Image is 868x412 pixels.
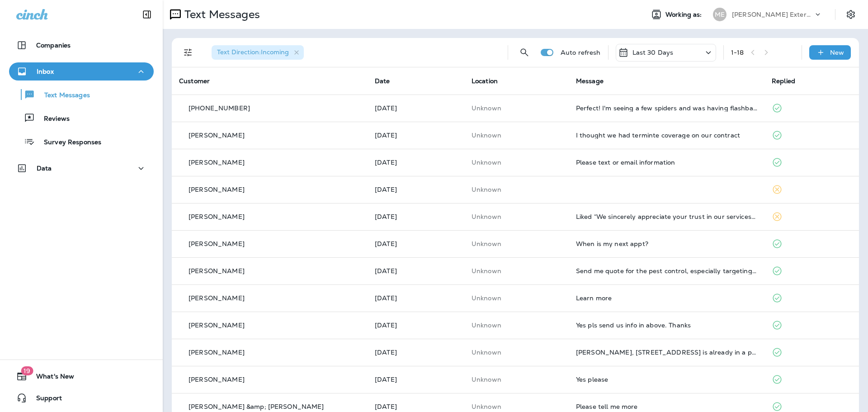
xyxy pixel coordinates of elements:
[375,349,457,356] p: Jul 24, 2025 11:04 AM
[212,45,304,60] div: Text Direction:Incoming
[375,294,457,302] p: Jul 24, 2025 12:28 PM
[472,267,561,275] p: This customer does not have a last location and the phone number they messaged is not assigned to...
[576,159,757,166] div: Please text or email information
[375,77,390,85] span: Date
[472,240,561,247] p: This customer does not have a last location and the phone number they messaged is not assigned to...
[189,322,245,329] p: [PERSON_NAME]
[561,49,601,56] p: Auto refresh
[472,349,561,356] p: This customer does not have a last location and the phone number they messaged is not assigned to...
[35,91,90,100] p: Text Messages
[472,132,561,139] p: This customer does not have a last location and the phone number they messaged is not assigned to...
[772,77,795,85] span: Replied
[576,322,757,329] div: Yes pls send us info in above. Thanks
[37,68,54,75] p: Inbox
[576,376,757,383] div: Yes please
[732,11,813,18] p: [PERSON_NAME] Exterminating
[576,77,604,85] span: Message
[189,132,245,139] p: [PERSON_NAME]
[472,159,561,166] p: This customer does not have a last location and the phone number they messaged is not assigned to...
[375,267,457,275] p: Jul 24, 2025 12:49 PM
[375,132,457,139] p: Aug 7, 2025 10:07 AM
[9,367,154,385] button: 19What's New
[179,43,197,62] button: Filters
[472,186,561,193] p: This customer does not have a last location and the phone number they messaged is not assigned to...
[632,49,674,56] p: Last 30 Days
[9,132,154,151] button: Survey Responses
[576,240,757,247] div: When is my next appt?
[189,240,245,247] p: [PERSON_NAME]
[9,62,154,81] button: Inbox
[576,213,757,220] div: Liked “We sincerely appreciate your trust in our services. Thank you for your continued support!”
[134,5,160,24] button: Collapse Sidebar
[472,376,561,383] p: This customer does not have a last location and the phone number they messaged is not assigned to...
[189,186,245,193] p: [PERSON_NAME]
[576,132,757,139] div: I thought we had terminte coverage on our contract
[9,36,154,54] button: Companies
[843,6,859,23] button: Settings
[375,376,457,383] p: Jul 24, 2025 10:54 AM
[375,403,457,410] p: Jul 24, 2025 10:28 AM
[472,104,561,112] p: This customer does not have a last location and the phone number they messaged is not assigned to...
[189,294,245,302] p: [PERSON_NAME]
[189,104,250,112] p: [PHONE_NUMBER]
[36,42,71,49] p: Companies
[375,104,457,112] p: Aug 7, 2025 01:08 PM
[472,403,561,410] p: This customer does not have a last location and the phone number they messaged is not assigned to...
[21,366,33,375] span: 19
[375,159,457,166] p: Aug 7, 2025 10:03 AM
[830,49,844,56] p: New
[576,403,757,410] div: Please tell me more
[35,115,70,123] p: Reviews
[9,109,154,128] button: Reviews
[576,349,757,356] div: Fred Lowack, 117 White House Drive is already in a program with your company.
[189,213,245,220] p: [PERSON_NAME]
[472,213,561,220] p: This customer does not have a last location and the phone number they messaged is not assigned to...
[472,294,561,302] p: This customer does not have a last location and the phone number they messaged is not assigned to...
[576,104,757,112] div: Perfect! I'm seeing a few spiders and was having flashbacks to the spider lady days when I forgot...
[9,85,154,104] button: Text Messages
[27,373,74,384] span: What's New
[189,159,245,166] p: [PERSON_NAME]
[189,349,245,356] p: [PERSON_NAME]
[375,186,457,193] p: Jul 28, 2025 09:40 AM
[472,77,498,85] span: Location
[189,267,245,275] p: [PERSON_NAME]
[515,43,533,62] button: Search Messages
[713,8,726,21] div: ME
[37,165,52,172] p: Data
[181,8,260,21] p: Text Messages
[9,389,154,407] button: Support
[9,159,154,177] button: Data
[731,49,744,56] div: 1 - 18
[189,403,324,410] p: [PERSON_NAME] &amp; [PERSON_NAME]
[217,48,289,56] span: Text Direction : Incoming
[375,240,457,247] p: Jul 25, 2025 10:44 AM
[472,322,561,329] p: This customer does not have a last location and the phone number they messaged is not assigned to...
[375,213,457,220] p: Jul 25, 2025 01:03 PM
[576,294,757,302] div: Learn more
[576,267,757,275] div: Send me quote for the pest control, especially targeting roaches and ants
[375,322,457,329] p: Jul 24, 2025 11:27 AM
[189,376,245,383] p: [PERSON_NAME]
[665,11,704,19] span: Working as:
[27,394,62,405] span: Support
[35,138,101,147] p: Survey Responses
[179,77,210,85] span: Customer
